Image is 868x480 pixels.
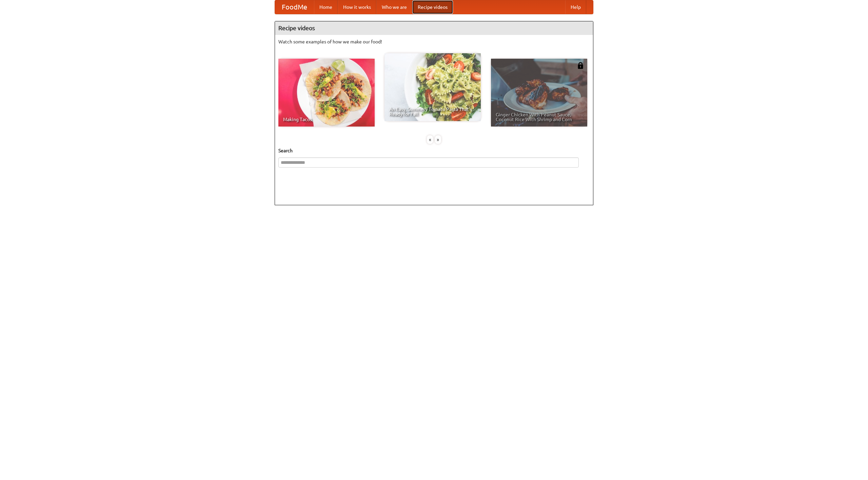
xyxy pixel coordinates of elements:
span: An Easy, Summery Tomato Pasta That's Ready for Fall [389,107,476,116]
a: Making Tacos [278,59,375,127]
div: » [435,135,441,144]
a: FoodMe [275,0,314,14]
a: Who we are [376,0,412,14]
a: Help [565,0,586,14]
p: Watch some examples of how we make our food! [278,38,590,45]
div: « [427,135,433,144]
h5: Search [278,147,590,154]
a: How it works [338,0,376,14]
h4: Recipe videos [275,21,593,35]
a: Recipe videos [412,0,453,14]
span: Making Tacos [283,117,370,122]
a: Home [314,0,338,14]
a: An Easy, Summery Tomato Pasta That's Ready for Fall [384,53,481,121]
img: 483408.png [577,62,584,69]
